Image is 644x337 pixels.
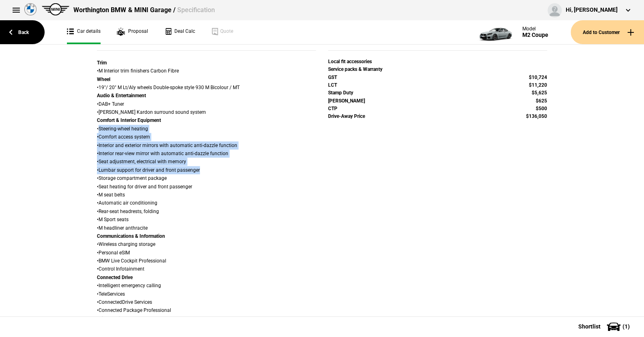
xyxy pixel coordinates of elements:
[42,3,69,15] img: mini.png
[578,324,601,329] span: Shortlist
[97,93,146,98] strong: Audio & Entertainment
[67,20,101,44] a: Car details
[566,316,644,337] button: Shortlist(1)
[532,90,547,96] strong: $5,625
[526,113,547,119] strong: $136,050
[328,106,337,111] strong: CTP
[536,98,547,104] strong: $625
[566,6,618,14] div: Hi, [PERSON_NAME]
[177,6,215,14] span: Specification
[97,233,165,239] strong: Communications & Information
[529,75,547,80] strong: $10,724
[522,26,548,32] div: Model
[97,316,154,322] strong: Driver Assistance Systems
[97,60,107,66] strong: Trim
[522,32,548,38] div: M2 Coupe
[328,66,382,72] strong: Service packs & Warranty
[97,117,161,123] strong: Comfort & Interior Equipment
[164,20,195,44] a: Deal Calc
[117,20,148,44] a: Proposal
[571,20,644,44] button: Add to Customer
[328,82,337,88] strong: LCT
[24,3,36,15] img: bmw.png
[97,275,133,280] strong: Connected Drive
[529,82,547,88] strong: $11,220
[73,6,215,15] div: Worthington BMW & MINI Garage /
[623,324,630,329] span: ( 1 )
[97,77,110,82] strong: Wheel
[328,75,337,80] strong: GST
[328,90,353,96] strong: Stamp Duty
[536,106,547,111] strong: $500
[328,98,365,104] strong: [PERSON_NAME]
[328,59,372,64] strong: Local fit accessories
[328,113,365,119] strong: Drive-Away Price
